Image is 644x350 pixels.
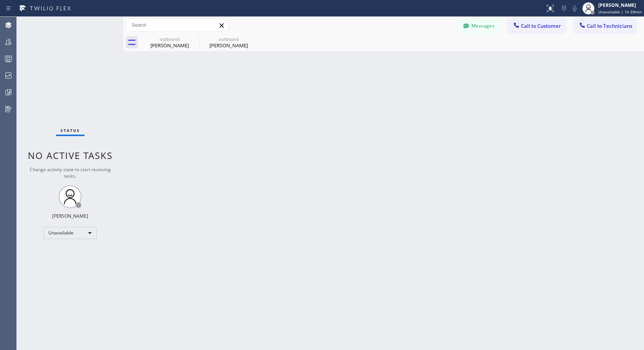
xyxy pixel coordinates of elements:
[200,34,257,51] div: Carlos Rodriguez
[598,2,642,8] div: [PERSON_NAME]
[200,42,257,49] div: [PERSON_NAME]
[61,128,80,133] span: Status
[43,227,97,239] div: Unavailable
[126,19,228,31] input: Search
[28,149,113,162] span: No active tasks
[141,34,198,51] div: Carlos Rodriguez
[598,9,642,14] span: Unavailable | 1h 59min
[574,19,636,33] button: Call to Technicians
[30,166,111,179] span: Change activity state to start receiving tasks.
[569,3,580,14] button: Mute
[200,36,257,42] div: outbound
[521,22,561,29] span: Call to Customer
[458,19,500,33] button: Messages
[52,213,88,219] div: [PERSON_NAME]
[141,42,198,49] div: [PERSON_NAME]
[141,36,198,42] div: outbound
[508,19,566,33] button: Call to Customer
[587,22,632,29] span: Call to Technicians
